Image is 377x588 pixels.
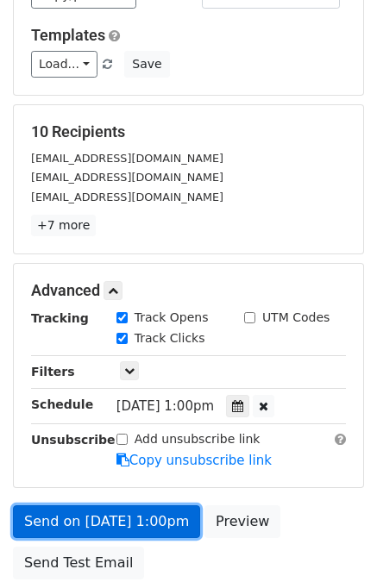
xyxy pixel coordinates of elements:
a: Preview [204,505,280,538]
label: Add unsubscribe link [135,430,261,448]
small: [EMAIL_ADDRESS][DOMAIN_NAME] [31,171,223,184]
span: [DATE] 1:00pm [116,398,214,414]
label: Track Opens [135,309,209,327]
a: +7 more [31,215,96,236]
strong: Tracking [31,311,89,325]
a: Templates [31,26,105,44]
strong: Schedule [31,397,93,411]
button: Save [124,51,169,78]
a: Send on [DATE] 1:00pm [13,505,200,538]
label: Track Clicks [135,329,205,347]
small: [EMAIL_ADDRESS][DOMAIN_NAME] [31,191,223,203]
a: Send Test Email [13,547,144,579]
strong: Filters [31,365,75,378]
small: [EMAIL_ADDRESS][DOMAIN_NAME] [31,152,223,165]
a: Copy unsubscribe link [116,453,272,468]
h5: Advanced [31,281,346,300]
iframe: Chat Widget [291,505,377,588]
label: UTM Codes [262,309,330,327]
a: Load... [31,51,97,78]
h5: 10 Recipients [31,122,346,141]
strong: Unsubscribe [31,433,116,447]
